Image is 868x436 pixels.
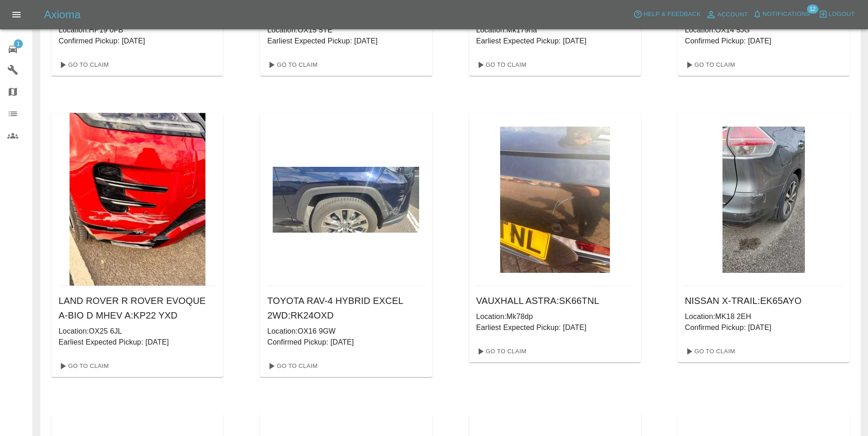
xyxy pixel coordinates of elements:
span: 12 [807,5,818,14]
h6: NISSAN X-TRAIL : EK65AYO [685,293,842,308]
h6: LAND ROVER R ROVER EVOQUE A-BIO D MHEV A : KP22 YXD [59,293,216,323]
p: Earliest Expected Pickup: [DATE] [59,337,216,348]
p: Location: Mk78dp [476,311,634,322]
button: Open drawer [5,4,27,26]
p: Location: HP19 0FB [59,25,216,36]
p: Confirmed Pickup: [DATE] [685,36,842,47]
h6: VAUXHALL ASTRA : SK66TNL [476,293,634,308]
p: Location: Mk179ha [476,25,634,36]
p: Confirmed Pickup: [DATE] [685,322,842,333]
h6: TOYOTA RAV-4 HYBRID EXCEL 2WD : RK24OXD [267,293,425,323]
button: Notifications [750,7,813,21]
p: Earliest Expected Pickup: [DATE] [476,322,634,333]
span: Notifications [763,9,810,20]
p: Confirmed Pickup: [DATE] [267,337,425,348]
a: Go To Claim [681,344,738,359]
a: Go To Claim [264,58,320,72]
span: Logout [829,9,855,20]
a: Go To Claim [55,58,111,72]
a: Go To Claim [681,58,738,72]
a: Go To Claim [473,58,529,72]
p: Earliest Expected Pickup: [DATE] [476,36,634,47]
p: Location: OX15 5TE [267,25,425,36]
p: Location: OX14 5JG [685,25,842,36]
a: Go To Claim [55,359,111,373]
p: Earliest Expected Pickup: [DATE] [267,36,425,47]
p: Location: OX16 9GW [267,326,425,337]
button: Help & Feedback [631,7,703,21]
p: Confirmed Pickup: [DATE] [59,36,216,47]
button: Logout [816,7,857,21]
a: Go To Claim [264,359,320,373]
span: Help & Feedback [643,9,701,20]
p: Location: MK18 2EH [685,311,842,322]
p: Location: OX25 6JL [59,326,216,337]
a: Account [703,7,750,22]
span: 1 [14,39,23,48]
span: Account [717,10,748,20]
h5: Axioma [44,7,81,22]
a: Go To Claim [473,344,529,359]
